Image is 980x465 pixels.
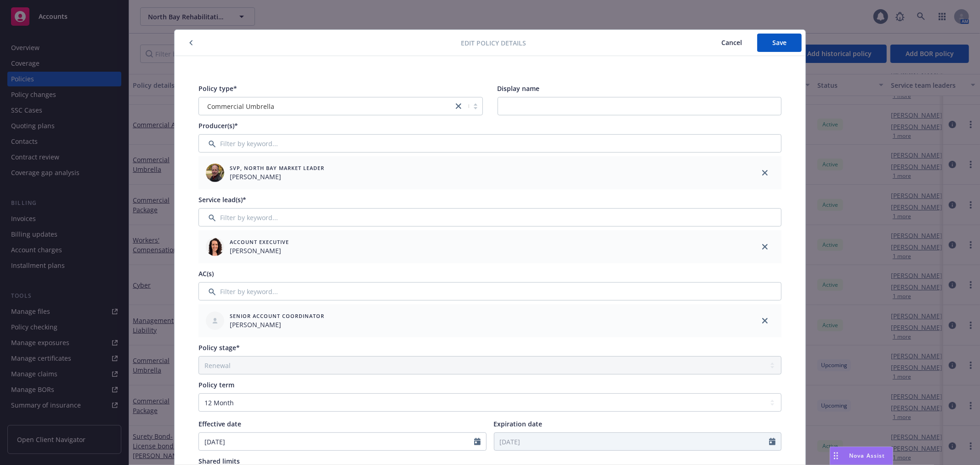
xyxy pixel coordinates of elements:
span: [PERSON_NAME] [230,320,324,329]
img: employee photo [206,238,224,256]
span: [PERSON_NAME] [230,172,324,181]
a: close [759,315,770,326]
span: SVP, North Bay Market Leader [230,164,324,172]
a: close [759,241,770,252]
input: Filter by keyword... [198,282,782,301]
span: Policy term [198,380,234,389]
span: [PERSON_NAME] [230,246,289,255]
input: MM/DD/YYYY [494,433,770,450]
span: Edit policy details [461,38,527,48]
svg: Calendar [769,438,776,445]
span: Service lead(s)* [198,195,246,204]
span: Nova Assist [849,452,885,459]
span: Save [772,38,787,47]
img: employee photo [206,164,224,182]
a: close [759,167,770,178]
span: Commercial Umbrella [204,102,448,111]
span: Producer(s)* [198,121,238,130]
span: Effective date [198,420,241,428]
button: Save [757,34,802,52]
span: AC(s) [198,269,214,278]
input: MM/DD/YYYY [199,433,474,450]
span: Policy type* [198,84,237,93]
span: Senior Account Coordinator [230,312,324,320]
span: Cancel [721,38,742,47]
button: Nova Assist [830,447,893,465]
span: Expiration date [494,420,543,428]
span: Account Executive [230,238,289,246]
a: close [453,101,464,112]
input: Filter by keyword... [198,208,782,227]
span: Display name [498,84,540,93]
span: Policy stage* [198,343,240,352]
svg: Calendar [474,438,481,445]
input: Filter by keyword... [198,134,782,153]
span: Commercial Umbrella [207,102,274,111]
div: Drag to move [830,447,842,465]
button: Cancel [706,34,757,52]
